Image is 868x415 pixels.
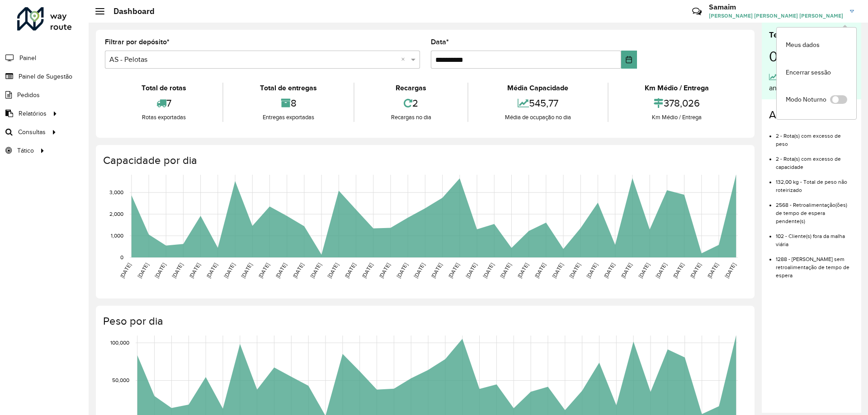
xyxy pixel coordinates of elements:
div: Média de ocupação no dia [471,113,605,122]
span: Relatórios [19,109,47,118]
div: 378,026 [611,93,743,113]
h2: Dashboard [104,6,155,16]
li: 2 - Rota(s) com excesso de capacidade [776,148,854,171]
span: [PERSON_NAME] [PERSON_NAME] [PERSON_NAME] [709,12,843,20]
text: [DATE] [257,262,270,279]
li: 1288 - [PERSON_NAME] sem retroalimentação de tempo de espera [776,248,854,280]
div: Média Capacidade [471,83,605,93]
text: [DATE] [240,262,253,279]
div: 8 [226,93,351,113]
text: [DATE] [568,262,581,279]
span: Clear all [401,54,409,65]
text: [DATE] [689,262,702,279]
span: Consultas [18,127,46,137]
text: [DATE] [724,262,737,279]
li: 2568 - Retroalimentação(ões) de tempo de espera pendente(s) [776,194,854,225]
text: [DATE] [672,262,685,279]
text: [DATE] [154,262,167,279]
text: [DATE] [516,262,529,279]
text: [DATE] [430,262,443,279]
span: Pedidos [17,90,40,100]
div: Recargas [357,83,465,93]
text: [DATE] [344,262,357,279]
text: [DATE] [585,262,599,279]
text: [DATE] [551,262,564,279]
h3: Samaim [709,3,843,11]
h4: Capacidade por dia [103,154,745,167]
li: 102 - Cliente(s) fora da malha viária [776,225,854,248]
div: 7 [107,93,220,113]
a: Meus dados [777,31,856,59]
text: [DATE] [309,262,322,279]
h4: Peso por dia [103,315,745,328]
div: Rotas exportadas [107,113,220,122]
text: [DATE] [361,262,374,279]
h4: Alertas [769,108,854,121]
div: 13,92% menor que o dia anterior [769,72,854,93]
span: Painel [19,53,36,63]
li: 132,00 kg - Total de peso não roteirizado [776,171,854,194]
div: Total de rotas [107,83,220,93]
text: 0 [120,254,123,260]
text: 3,000 [109,189,123,195]
text: [DATE] [603,262,616,279]
li: 2 - Rota(s) com excesso de peso [776,125,854,148]
span: Tático [17,146,34,155]
text: [DATE] [326,262,340,279]
text: [DATE] [292,262,305,279]
text: [DATE] [171,262,184,279]
div: Recargas no dia [357,113,465,122]
div: Tempo médio por rota [769,29,854,41]
text: [DATE] [533,262,547,279]
text: 100,000 [110,340,129,345]
text: [DATE] [655,262,668,279]
div: 545,77 [471,93,605,113]
text: [DATE] [482,262,495,279]
text: [DATE] [447,262,460,279]
button: Choose Date [621,51,637,69]
span: Painel de Sugestão [19,72,72,81]
a: Encerrar sessão [777,59,856,86]
text: [DATE] [137,262,150,279]
div: Total de entregas [226,83,351,93]
div: Entregas exportadas [226,113,351,122]
div: Km Médio / Entrega [611,83,743,93]
div: 2 [357,93,465,113]
text: [DATE] [378,262,391,279]
span: Modo Noturno [786,95,826,104]
label: Filtrar por depósito [105,37,170,47]
text: 1,000 [111,233,123,238]
label: Data [431,37,449,47]
text: [DATE] [188,262,201,279]
text: [DATE] [637,262,651,279]
text: [DATE] [413,262,426,279]
div: Km Médio / Entrega [611,113,743,122]
text: [DATE] [223,262,236,279]
text: 2,000 [109,211,123,217]
text: [DATE] [499,262,512,279]
a: Contato Rápido [687,2,707,21]
text: [DATE] [396,262,409,279]
div: 00:01:08 [769,41,854,72]
text: [DATE] [706,262,719,279]
text: 50,000 [112,378,129,383]
text: [DATE] [464,262,477,279]
text: [DATE] [274,262,288,279]
text: [DATE] [205,262,218,279]
text: [DATE] [119,262,132,279]
text: [DATE] [620,262,633,279]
